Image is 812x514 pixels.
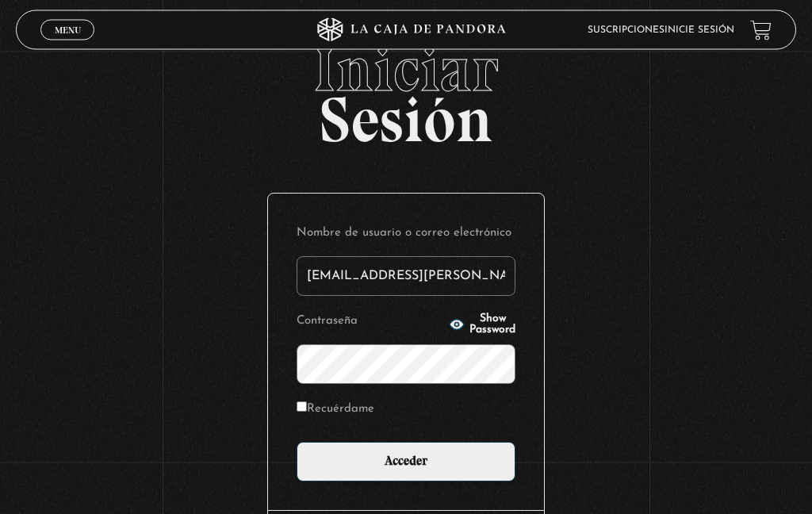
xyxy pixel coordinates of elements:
[665,25,734,35] a: Inicie sesión
[297,402,307,412] input: Recuérdame
[297,223,515,244] label: Nombre de usuario o correo electrónico
[588,25,665,35] a: Suscripciones
[49,39,86,50] span: Cerrar
[16,38,795,102] span: Iniciar
[297,311,444,332] label: Contraseña
[469,314,515,336] span: Show Password
[55,25,81,35] span: Menu
[297,443,515,482] input: Acceder
[16,38,795,140] h2: Sesión
[750,19,772,40] a: View your shopping cart
[449,314,515,336] button: Show Password
[297,399,374,420] label: Recuérdame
